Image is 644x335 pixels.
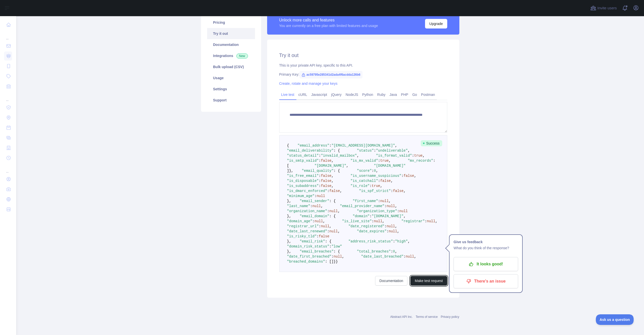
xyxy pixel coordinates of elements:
span: null [321,224,329,228]
span: , [404,214,406,218]
span: "registrar_url" [287,224,319,228]
span: "domain_risk_status" [287,244,329,248]
span: "registrar" [401,219,425,223]
span: "high" [395,239,408,243]
span: ac59795e285341d2ada4f6acdda126b6 [299,71,362,78]
span: "is_mx_valid" [351,159,378,163]
span: "is_dmarc_enforced" [287,189,327,193]
span: , [338,209,340,213]
a: Live test [279,91,296,99]
span: : [315,194,317,198]
span: "domain_age" [287,219,313,223]
a: Java [387,91,399,99]
a: Usage [207,72,255,83]
span: null [389,229,397,233]
span: "email_address" [298,144,329,148]
span: : [327,209,329,213]
span: : [372,219,374,223]
h1: Give us feedback [454,239,518,245]
span: "is_live_site" [342,219,372,223]
h2: Try it out [279,52,447,59]
span: , [395,144,397,148]
span: : [319,179,321,183]
button: Make test request [410,276,447,286]
span: "status_detail" [287,154,319,158]
span: null [380,199,389,203]
p: What do you think of the response? [454,245,518,251]
a: Postman [419,91,437,99]
a: Privacy policy [441,315,459,319]
span: { [287,144,289,148]
span: : [412,154,414,158]
a: Create, rotate and manage your keys [279,81,338,86]
span: : { [333,249,340,254]
span: "date_last_renewed" [287,229,327,233]
a: Integrations New [207,50,255,61]
span: : { [333,149,340,153]
div: Unlock more calls and features [279,17,378,23]
span: , [331,174,333,178]
span: , [389,199,391,203]
span: , [423,154,425,158]
span: , [340,189,342,193]
span: }, [287,214,291,218]
span: : [378,179,380,183]
span: , [357,154,359,158]
span: }, [287,199,291,203]
span: null [333,255,342,259]
span: "date_registered" [348,224,384,228]
span: } [336,260,338,264]
span: "organization_name" [287,209,327,213]
span: : [391,189,393,193]
span: , [395,224,397,228]
a: Abstract API Inc. [390,315,413,319]
span: : [327,189,329,193]
span: false [321,159,331,163]
span: false [321,179,331,183]
a: cURL [296,91,309,99]
span: }, [287,239,291,243]
span: "invalid_mailbox" [321,154,357,158]
span: "is_spf_strict" [359,189,391,193]
span: "last_name" [287,204,310,208]
span: "organization_type" [357,209,397,213]
span: false [321,174,331,178]
span: null [386,224,395,228]
span: null [312,204,321,208]
span: , [329,224,331,228]
span: : [391,249,393,254]
span: : [384,204,386,208]
span: "first_name" [353,199,378,203]
span: , [414,174,416,178]
span: "is_disposable" [287,179,319,183]
span: : [331,255,333,259]
span: : [397,209,399,213]
span: : { [333,169,340,173]
p: There's an issue [457,277,514,286]
span: false [319,234,329,238]
span: "date_first_breached" [287,255,331,259]
span: "email_quality" [302,169,333,173]
span: , [321,204,323,208]
span: null [329,229,338,233]
span: null [406,255,414,259]
div: Primary Key: [279,72,447,77]
span: : [384,224,386,228]
button: It looks good! [454,257,518,271]
span: , [404,189,406,193]
span: : [327,229,329,233]
span: : [329,244,331,248]
a: Go [410,91,419,99]
span: : [312,219,314,223]
span: , [338,229,340,233]
span: "is_catchall" [351,179,378,183]
span: : { [329,199,336,203]
span: , [391,179,393,183]
span: false [393,189,404,193]
span: : [378,199,380,203]
span: , [382,219,384,223]
a: Documentation [207,39,255,50]
span: : [393,239,395,243]
a: Python [360,91,375,99]
span: "[EMAIL_ADDRESS][DOMAIN_NAME]" [331,144,395,148]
